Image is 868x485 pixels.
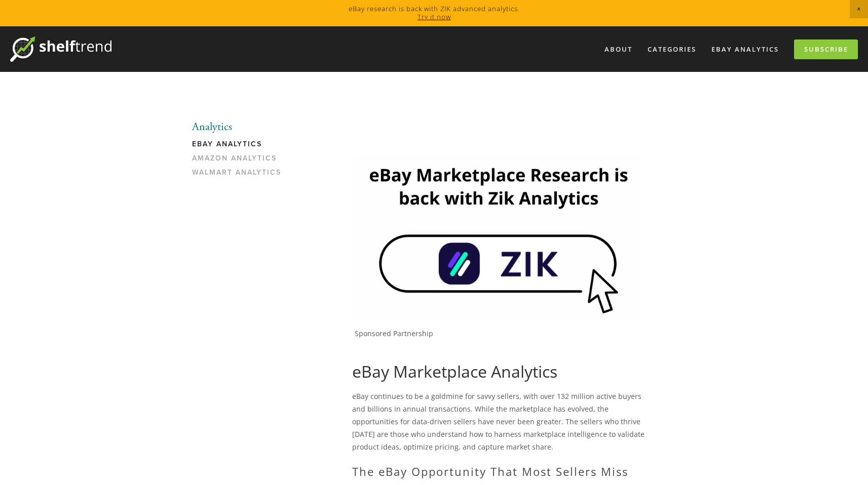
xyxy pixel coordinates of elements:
img: ShelfTrend [10,36,111,62]
a: eBay Analytics [705,41,785,58]
a: Walmart Analytics [192,168,289,182]
h2: The eBay Opportunity That Most Sellers Miss [352,465,645,478]
a: About [598,41,639,58]
div: Categories [641,41,703,58]
img: Zik Analytics Sponsored Ad [352,155,645,319]
li: Analytics [192,120,289,134]
a: Amazon Analytics [192,154,289,168]
a: Try it now [418,12,451,21]
h1: eBay Marketplace Analytics [352,362,645,381]
a: eBay Analytics [192,140,289,154]
p: eBay continues to be a goldmine for savvy sellers, with over 132 million active buyers and billio... [352,390,645,454]
a: Subscribe [794,39,858,59]
p: Sponsored Partnership [355,329,645,338]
